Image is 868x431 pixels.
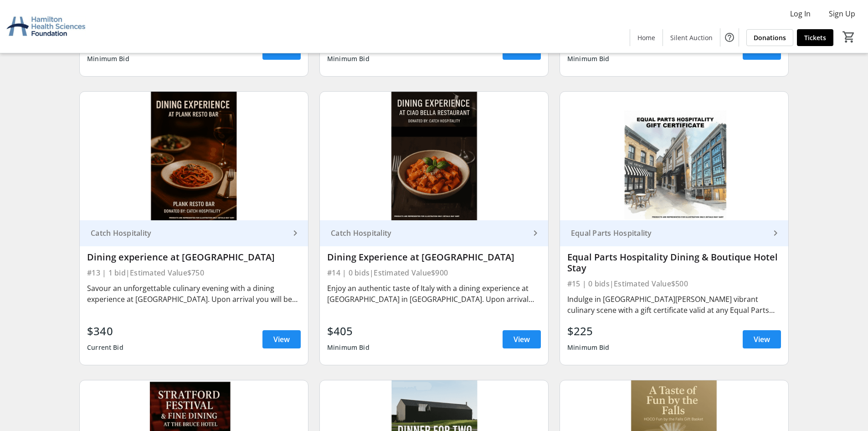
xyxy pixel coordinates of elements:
span: View [514,334,530,345]
mat-icon: keyboard_arrow_right [530,228,541,239]
a: Equal Parts Hospitality [560,220,788,246]
span: Home [637,33,655,42]
span: Silent Auction [670,33,713,42]
span: Log In [790,8,811,19]
a: Tickets [797,29,833,46]
div: Current Bid [87,339,123,356]
div: Minimum Bid [87,51,129,67]
a: Donations [746,29,793,46]
button: Cart [841,29,857,45]
div: Savour an unforgettable culinary evening with a dining experience at [GEOGRAPHIC_DATA]. Upon arri... [87,283,301,305]
span: Sign Up [829,8,855,19]
mat-icon: keyboard_arrow_right [290,228,301,239]
img: Dining experience at Plank Restaurant [80,92,308,220]
img: Equal Parts Hospitality Dining & Boutique Hotel Stay [560,92,788,220]
div: Indulge in [GEOGRAPHIC_DATA][PERSON_NAME] vibrant culinary scene with a gift certificate valid at... [567,294,781,316]
div: #14 | 0 bids | Estimated Value $900 [327,266,541,279]
button: Help [720,28,739,47]
button: Sign Up [822,6,863,21]
button: Log In [783,6,818,21]
div: Dining experience at [GEOGRAPHIC_DATA] [87,252,301,263]
span: View [273,334,290,345]
img: Dining Experience at Ciao Bella Restaurant [320,92,548,220]
div: Dining Experience at [GEOGRAPHIC_DATA] [327,252,541,263]
div: Minimum Bid [327,51,370,67]
a: View [743,42,781,60]
a: View [743,330,781,348]
a: Catch Hospitality [320,220,548,246]
img: Hamilton Health Sciences Foundation's Logo [5,4,87,49]
div: Equal Parts Hospitality Dining & Boutique Hotel Stay [567,252,781,274]
a: Silent Auction [663,29,720,46]
a: View [262,330,301,348]
a: View [503,42,541,60]
mat-icon: keyboard_arrow_right [770,228,781,239]
a: Catch Hospitality [80,220,308,246]
div: $405 [327,323,370,339]
span: Tickets [804,33,826,42]
div: Minimum Bid [567,339,610,356]
div: Catch Hospitality [87,228,290,238]
div: $340 [87,323,123,339]
div: Enjoy an authentic taste of Italy with a dining experience at [GEOGRAPHIC_DATA] in [GEOGRAPHIC_DA... [327,283,541,305]
span: Donations [754,33,786,42]
div: #13 | 1 bid | Estimated Value $750 [87,266,301,279]
div: Catch Hospitality [327,228,530,238]
div: $225 [567,323,610,339]
div: Minimum Bid [567,51,610,67]
div: Minimum Bid [327,339,370,356]
a: View [262,42,301,60]
a: Home [630,29,663,46]
a: View [503,330,541,348]
div: Equal Parts Hospitality [567,228,770,238]
span: View [754,334,770,345]
div: #15 | 0 bids | Estimated Value $500 [567,277,781,290]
